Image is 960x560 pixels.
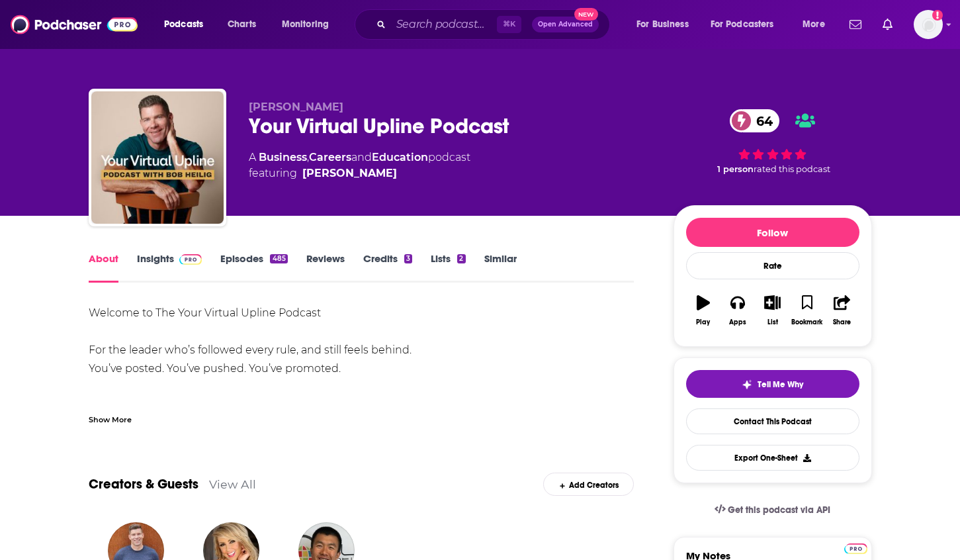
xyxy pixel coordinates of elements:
button: List [755,287,789,334]
a: Credits3 [363,252,412,283]
span: For Business [636,15,689,34]
div: 3 [404,254,412,263]
img: Podchaser - Follow, Share and Rate Podcasts [11,12,138,37]
a: Similar [484,252,517,283]
button: open menu [793,14,842,35]
img: User Profile [914,10,943,39]
img: tell me why sparkle [742,379,752,390]
a: Lists2 [431,252,465,283]
button: Apps [720,287,755,334]
span: and [351,151,372,163]
button: open menu [155,14,220,35]
button: Share [824,287,859,334]
a: Reviews [306,252,345,283]
a: Episodes485 [220,252,287,283]
a: Charts [219,14,264,35]
a: Bob Heilig [302,165,397,181]
a: Contact This Podcast [686,408,859,434]
span: ⌘ K [497,16,521,33]
button: open menu [627,14,705,35]
span: Podcasts [164,15,203,34]
span: For Podcasters [711,15,774,34]
a: Education [372,151,428,163]
div: List [767,318,778,326]
img: Podchaser Pro [179,254,202,265]
button: tell me why sparkleTell Me Why [686,370,859,398]
span: Monitoring [282,15,329,34]
input: Search podcasts, credits, & more... [391,14,497,35]
div: 2 [457,254,465,263]
img: Your Virtual Upline Podcast [91,91,224,224]
span: More [803,15,825,34]
a: Show notifications dropdown [844,13,867,36]
span: Open Advanced [538,21,593,28]
span: 64 [743,109,779,132]
a: View All [209,477,256,491]
div: Play [696,318,710,326]
div: Bookmark [791,318,822,326]
a: About [89,252,118,283]
a: Business [259,151,307,163]
button: Play [686,287,720,334]
div: Apps [729,318,746,326]
img: Podchaser Pro [844,543,867,554]
button: Open AdvancedNew [532,17,599,32]
div: 64 1 personrated this podcast [674,101,872,183]
div: Search podcasts, credits, & more... [367,9,623,40]
span: Get this podcast via API [728,504,830,516]
div: 485 [270,254,287,263]
a: Get this podcast via API [704,494,842,526]
span: Tell Me Why [758,379,803,390]
span: featuring [249,165,470,181]
div: Share [833,318,851,326]
a: InsightsPodchaser Pro [137,252,202,283]
span: 1 person [717,164,754,174]
span: , [307,151,309,163]
span: [PERSON_NAME] [249,101,343,113]
span: New [574,8,598,21]
button: open menu [702,14,793,35]
span: rated this podcast [754,164,830,174]
button: Bookmark [790,287,824,334]
span: Charts [228,15,256,34]
a: 64 [730,109,779,132]
span: Logged in as kochristina [914,10,943,39]
div: Add Creators [543,473,634,496]
a: Show notifications dropdown [877,13,898,36]
button: open menu [273,14,346,35]
button: Follow [686,218,859,247]
a: Pro website [844,541,867,554]
svg: Add a profile image [932,10,943,21]
button: Show profile menu [914,10,943,39]
a: Careers [309,151,351,163]
a: Creators & Guests [89,476,198,492]
button: Export One-Sheet [686,445,859,471]
div: A podcast [249,150,470,181]
div: Rate [686,252,859,279]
